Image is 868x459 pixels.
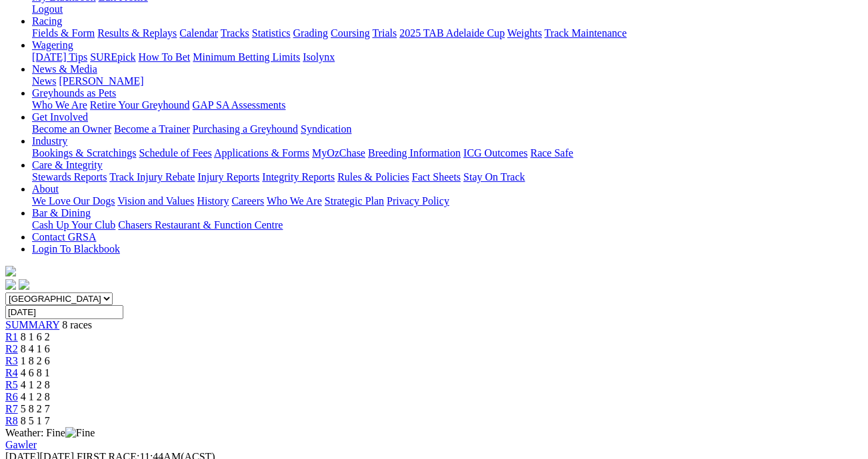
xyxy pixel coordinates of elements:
a: Cash Up Your Club [32,219,115,230]
a: Tracks [221,27,249,39]
a: Grading [293,27,328,39]
a: Purchasing a Greyhound [193,123,298,135]
a: Privacy Policy [387,195,449,207]
a: Stewards Reports [32,171,107,183]
a: Calendar [179,27,218,39]
div: About [32,195,863,207]
div: Industry [32,147,863,159]
span: 4 1 2 8 [21,391,50,402]
a: Fields & Form [32,27,95,39]
a: GAP SA Assessments [193,99,286,111]
a: Syndication [301,123,351,135]
a: Contact GRSA [32,231,96,242]
a: R5 [5,379,18,390]
span: 8 4 1 6 [21,343,50,354]
span: 8 1 6 2 [21,331,50,342]
a: Results & Replays [97,27,177,39]
div: Racing [32,27,863,39]
img: facebook.svg [5,279,16,290]
a: Login To Blackbook [32,243,120,254]
div: Bar & Dining [32,219,863,231]
span: 4 1 2 8 [21,379,50,390]
a: R6 [5,391,18,402]
a: Gawler [5,439,37,450]
a: Who We Are [32,99,87,111]
img: twitter.svg [19,279,29,290]
a: Applications & Forms [214,147,309,159]
div: Get Involved [32,123,863,135]
a: Become a Trainer [114,123,190,135]
span: 8 races [62,319,92,330]
input: Select date [5,305,123,319]
a: [PERSON_NAME] [59,75,143,87]
a: Stay On Track [463,171,525,183]
a: Breeding Information [368,147,461,159]
a: Trials [372,27,397,39]
a: History [197,195,229,207]
a: Isolynx [303,51,335,63]
a: SUREpick [90,51,135,63]
div: Care & Integrity [32,171,863,183]
a: R4 [5,367,18,378]
a: R3 [5,355,18,366]
a: ICG Outcomes [463,147,527,159]
a: Chasers Restaurant & Function Centre [118,219,283,230]
a: Bookings & Scratchings [32,147,136,159]
a: Bar & Dining [32,207,91,219]
a: Statistics [252,27,291,39]
a: Become an Owner [32,123,111,135]
a: Track Maintenance [545,27,627,39]
a: Retire Your Greyhound [90,99,190,111]
a: Greyhounds as Pets [32,87,116,99]
div: Greyhounds as Pets [32,99,863,111]
a: Industry [32,135,67,147]
a: Minimum Betting Limits [193,51,300,63]
a: How To Bet [139,51,191,63]
a: R2 [5,343,18,354]
a: Rules & Policies [337,171,409,183]
a: R8 [5,415,18,426]
a: MyOzChase [312,147,365,159]
a: Wagering [32,39,73,51]
a: Careers [231,195,264,207]
span: Weather: Fine [5,427,95,438]
div: News & Media [32,75,863,87]
a: Weights [507,27,542,39]
a: Fact Sheets [412,171,461,183]
a: Integrity Reports [262,171,335,183]
a: Who We Are [267,195,322,207]
a: 2025 TAB Adelaide Cup [399,27,505,39]
a: Get Involved [32,111,88,123]
span: 1 8 2 6 [21,355,50,366]
span: 4 6 8 1 [21,367,50,378]
a: We Love Our Dogs [32,195,115,207]
a: About [32,183,59,195]
img: Fine [65,427,95,439]
a: Strategic Plan [325,195,384,207]
a: Vision and Values [117,195,194,207]
a: Race Safe [530,147,573,159]
a: R1 [5,331,18,342]
span: 8 5 1 7 [21,415,50,426]
a: Care & Integrity [32,159,103,171]
span: 5 8 2 7 [21,403,50,414]
a: News & Media [32,63,97,75]
a: Logout [32,3,63,15]
a: R7 [5,403,18,414]
a: News [32,75,56,87]
a: Coursing [331,27,370,39]
a: SUMMARY [5,319,59,330]
a: Racing [32,15,62,27]
a: Injury Reports [197,171,259,183]
img: logo-grsa-white.png [5,266,16,276]
a: Schedule of Fees [139,147,211,159]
